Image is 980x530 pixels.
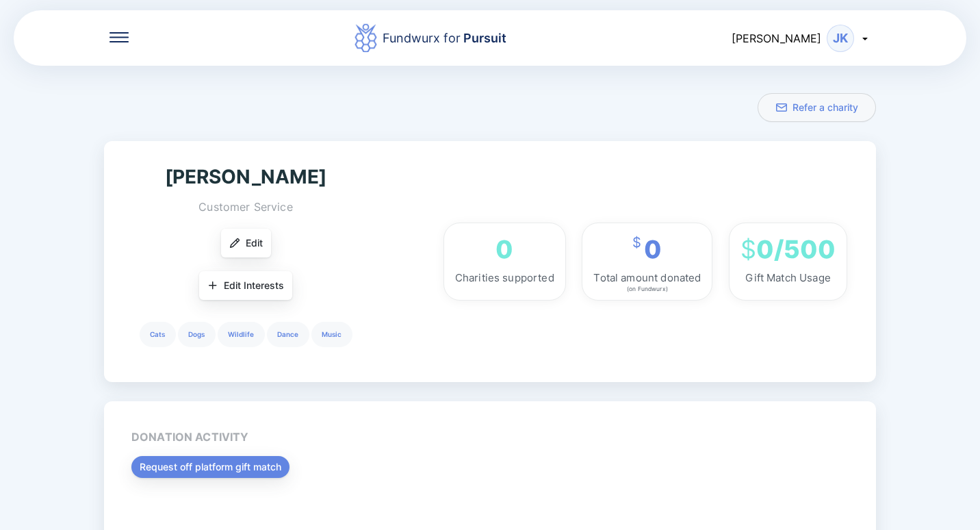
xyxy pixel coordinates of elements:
p: Dogs [188,328,205,340]
div: Donation activity [131,429,249,445]
button: Edit [221,229,271,257]
span: Edit Interests [224,279,284,292]
div: Total amount donated [593,270,701,286]
button: Refer a charity [758,93,876,122]
div: (on Fundwurx) [627,281,668,297]
div: [PERSON_NAME] [165,168,327,185]
p: Wildlife [228,328,254,340]
span: $ [740,234,756,264]
div: Fundwurx for [383,29,506,48]
p: Cats [150,328,165,340]
p: Music [322,328,341,340]
button: Request off platform gift match [131,456,289,478]
span: Request off platform gift match [140,460,281,474]
span: Pursuit [461,31,506,45]
div: Customer Service [198,199,292,215]
p: Dance [277,328,298,340]
div: Gift Match Usage [745,270,830,286]
span: Refer a charity [792,101,858,114]
div: Charities supported [455,270,554,286]
span: Edit [246,236,263,250]
div: 0 [632,234,662,264]
span: $ [632,234,641,251]
span: [PERSON_NAME] [732,31,821,45]
div: 0/500 [740,234,836,264]
div: 0 [495,234,513,264]
button: Edit Interests [199,271,292,300]
div: JK [827,25,854,52]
